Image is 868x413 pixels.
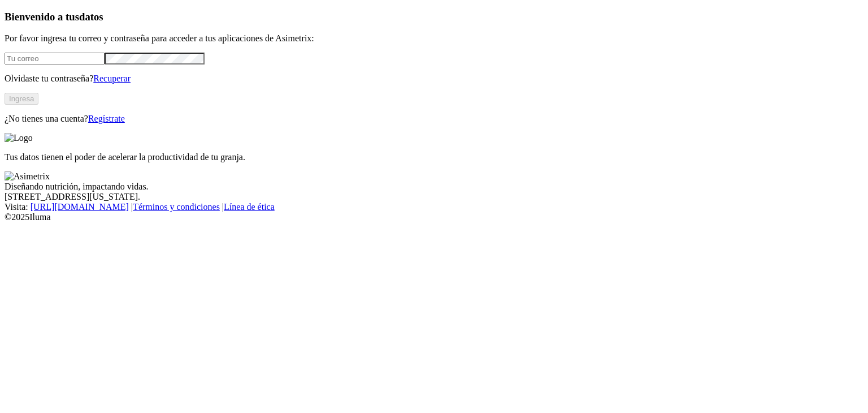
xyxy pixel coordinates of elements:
[93,74,131,83] a: Recuperar
[5,171,50,182] img: Asimetrix
[5,133,33,143] img: Logo
[133,202,220,212] a: Términos y condiciones
[79,11,103,23] span: datos
[224,202,275,212] a: Línea de ética
[31,202,129,212] a: [URL][DOMAIN_NAME]
[5,152,863,162] p: Tus datos tienen el poder de acelerar la productividad de tu granja.
[5,11,863,23] h3: Bienvenido a tus
[5,202,863,212] div: Visita : | |
[5,114,863,124] p: ¿No tienes una cuenta?
[5,33,863,44] p: Por favor ingresa tu correo y contraseña para acceder a tus aplicaciones de Asimetrix:
[5,74,863,84] p: Olvidaste tu contraseña?
[5,53,105,64] input: Tu correo
[5,182,863,192] div: Diseñando nutrición, impactando vidas.
[88,114,125,123] a: Regístrate
[5,192,863,202] div: [STREET_ADDRESS][US_STATE].
[5,212,863,222] div: © 2025 Iluma
[5,93,38,105] button: Ingresa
